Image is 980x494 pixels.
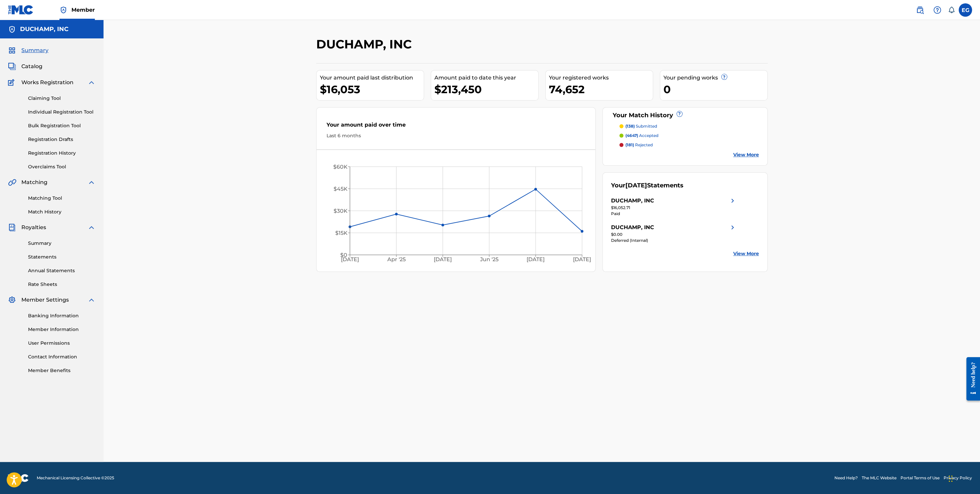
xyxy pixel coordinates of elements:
div: Your Statements [611,181,683,190]
div: 74,652 [549,82,653,97]
div: Notifications [948,7,955,13]
div: Your pending works [663,74,767,82]
div: Your Match History [611,111,759,120]
div: Your amount paid last distribution [320,74,424,82]
div: $16,052.71 [611,205,737,211]
img: expand [87,178,95,186]
tspan: $15K [335,230,347,236]
tspan: [DATE] [573,257,591,263]
img: Matching [8,178,16,186]
a: Registration History [28,150,95,157]
img: Royalties [8,223,16,231]
span: (4647) [625,133,638,138]
img: logo [8,474,29,482]
a: Rate Sheets [28,281,95,288]
span: ? [722,74,727,79]
a: Overclaims Tool [28,163,95,170]
a: SummarySummary [8,46,48,54]
div: User Menu [959,3,972,17]
a: Statements [28,254,95,261]
div: Your registered works [549,74,653,82]
div: $0.00 [611,231,737,237]
div: DUCHAMP, INC [611,197,654,205]
img: Top Rightsholder [59,6,67,14]
img: search [916,6,924,14]
div: $16,053 [320,82,424,97]
a: Match History [28,208,95,215]
tspan: $45K [333,186,347,192]
a: Member Information [28,326,95,333]
a: Claiming Tool [28,95,95,102]
a: Need Help? [834,475,858,481]
img: right chevron icon [729,197,737,205]
img: Summary [8,46,16,54]
span: Member Settings [21,296,69,304]
a: User Permissions [28,340,95,347]
span: Mechanical Licensing Collective © 2025 [37,475,114,481]
span: Works Registration [21,78,73,87]
img: Works Registration [8,78,17,87]
img: help [933,6,941,14]
img: MLC Logo [8,5,34,15]
div: Deferred (Internal) [611,237,737,243]
a: Bulk Registration Tool [28,122,95,129]
tspan: [DATE] [434,257,452,263]
a: Matching Tool [28,195,95,202]
h2: DUCHAMP, INC [316,37,415,52]
span: Catalog [21,62,42,70]
a: The MLC Website [862,475,897,481]
a: View More [733,250,759,257]
div: DUCHAMP, INC [611,223,654,231]
p: submitted [625,123,657,129]
a: Member Benefits [28,367,95,374]
span: (138) [625,124,635,129]
div: Help [931,3,944,17]
img: expand [87,78,95,87]
a: Portal Terms of Use [901,475,940,481]
a: Public Search [913,3,927,17]
a: Individual Registration Tool [28,109,95,116]
iframe: Chat Widget [947,462,980,494]
img: Catalog [8,62,16,70]
a: CatalogCatalog [8,62,42,70]
a: Contact Information [28,353,95,360]
a: DUCHAMP, INCright chevron icon$16,052.71Paid [611,197,737,217]
span: Summary [21,46,48,54]
a: DUCHAMP, INCright chevron icon$0.00Deferred (Internal) [611,223,737,243]
span: Royalties [21,223,46,231]
a: Privacy Policy [944,475,972,481]
div: 0 [663,82,767,97]
span: Member [71,6,95,14]
a: Registration Drafts [28,136,95,143]
a: Banking Information [28,312,95,319]
iframe: Resource Center [961,352,980,406]
div: Your amount paid over time [327,121,586,132]
a: View More [733,151,759,158]
a: Annual Statements [28,267,95,274]
tspan: $60K [333,164,347,170]
tspan: [DATE] [527,257,545,263]
a: (4647) accepted [619,133,759,139]
img: Member Settings [8,296,16,304]
a: (138) submitted [619,123,759,129]
img: expand [87,296,95,304]
tspan: [DATE] [341,257,359,263]
tspan: Apr '25 [387,257,405,263]
div: $213,450 [434,82,538,97]
img: right chevron icon [729,223,737,231]
span: Matching [21,178,47,186]
p: accepted [625,133,658,139]
tspan: $30K [333,208,347,214]
div: Amount paid to date this year [434,74,538,82]
p: rejected [625,142,653,148]
a: Summary [28,240,95,247]
tspan: Jun '25 [479,257,498,263]
span: [DATE] [625,182,647,189]
img: Accounts [8,25,16,33]
h5: DUCHAMP, INC [20,25,68,33]
a: (181) rejected [619,142,759,148]
div: Paid [611,211,737,217]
